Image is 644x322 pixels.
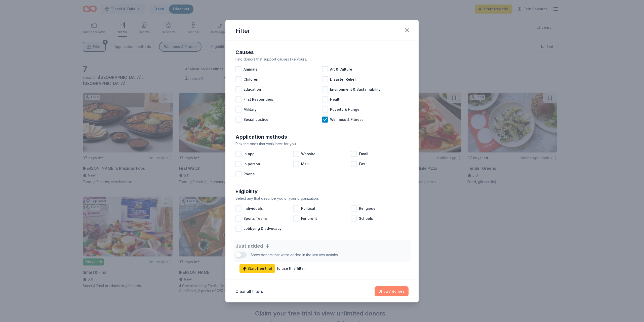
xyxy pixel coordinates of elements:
[359,216,373,222] span: Schools
[330,117,364,123] span: Wellness & Fitness
[359,161,365,167] span: Fax
[301,161,309,167] span: Mail
[235,195,409,201] div: Select any that describe you or your organization.
[244,117,268,123] span: Social Justice
[235,187,409,195] div: Eligibility
[277,265,306,272] div: to use this filter.
[359,205,375,211] span: Religious
[375,286,409,296] button: Show7 donors
[301,216,317,222] span: For profit
[244,66,257,72] span: Animals
[244,106,257,113] span: Military
[235,141,409,147] div: Pick the ones that work best for you.
[244,226,281,232] span: Lobbying & advocacy
[359,151,368,157] span: Email
[244,205,263,211] span: Individuals
[235,48,409,56] div: Causes
[330,96,342,102] span: Health
[330,76,356,82] span: Disaster Relief
[330,66,352,72] span: Art & Culture
[244,86,261,92] span: Education
[244,76,258,82] span: Children
[244,151,255,157] span: In app
[244,96,273,102] span: First Responders
[235,56,409,62] div: Find donors that support causes like yours.
[244,171,255,177] span: Phone
[330,106,361,113] span: Poverty & Hunger
[243,265,272,272] span: Start free trial
[235,27,250,35] div: Filter
[235,133,409,141] div: Application methods
[330,86,381,92] span: Environment & Sustainability
[244,216,268,222] span: Sports Teams
[235,288,263,294] button: Clear all filters
[244,161,260,167] span: In person
[239,264,275,273] a: Start free trial
[301,205,315,211] span: Political
[301,151,315,157] span: Website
